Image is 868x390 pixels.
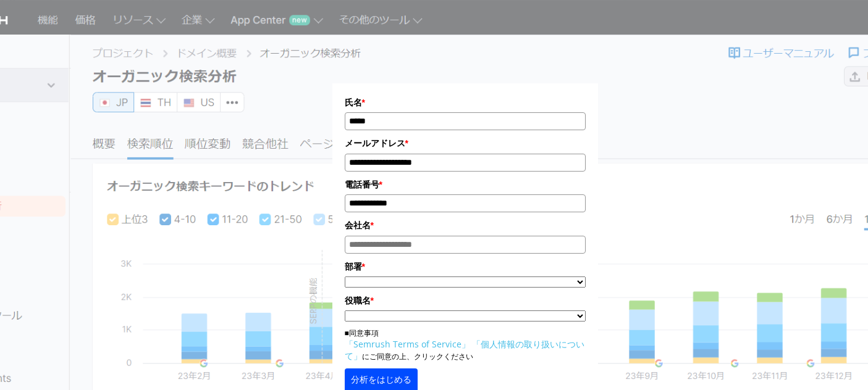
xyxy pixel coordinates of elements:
[345,338,470,350] a: 「Semrush Terms of Service」
[345,178,586,191] label: 電話番号
[345,328,586,362] p: ■同意事項 にご同意の上、クリックください
[345,260,586,273] label: 部署
[345,96,586,109] label: 氏名
[345,294,586,307] label: 役職名
[345,338,584,362] a: 「個人情報の取り扱いについて」
[345,218,586,232] label: 会社名
[345,136,586,150] label: メールアドレス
